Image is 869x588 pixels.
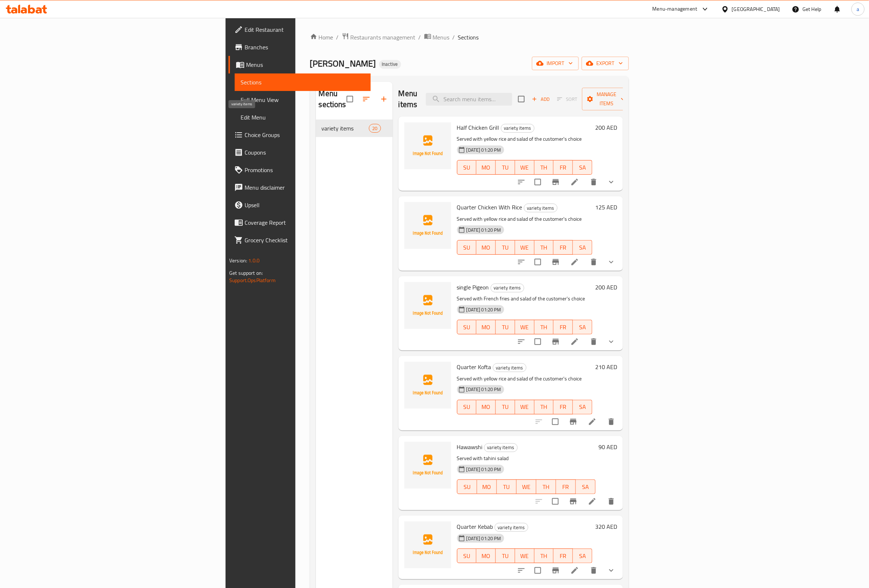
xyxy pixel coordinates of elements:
li: / [453,33,455,42]
button: WE [517,479,536,494]
a: Edit menu item [570,258,579,266]
button: SU [457,160,477,175]
a: Edit menu item [588,417,597,426]
span: Get support on: [229,268,263,278]
span: WE [519,482,533,492]
span: Edit Restaurant [245,25,365,34]
img: Hawawshi [404,442,451,489]
span: variety items [491,284,524,292]
span: Add [531,95,551,103]
span: [PERSON_NAME] [310,55,376,72]
span: Select to update [548,494,563,509]
button: MO [476,400,496,414]
button: SU [457,240,477,255]
h6: 200 AED [595,122,617,133]
button: TU [496,240,515,255]
span: TH [539,482,553,492]
span: MO [479,242,493,253]
span: FR [556,162,570,173]
img: single Pigeon [404,282,451,329]
span: WE [518,551,532,561]
span: Branches [245,43,365,52]
button: show more [602,253,620,271]
button: SA [573,320,592,334]
span: FR [559,482,573,492]
button: Branch-specific-item [547,173,564,191]
a: Support.OpsPlatform [229,276,276,285]
button: Add [529,94,552,105]
span: MO [480,482,494,492]
span: SA [579,482,593,492]
button: MO [476,549,496,563]
p: Served with French fries and salad of the customer's choice [457,294,592,303]
span: MO [479,162,493,173]
span: [DATE] 01:20 PM [464,227,504,234]
button: Branch-specific-item [564,493,582,510]
span: [DATE] 01:20 PM [464,306,504,313]
span: 1.0.0 [248,256,260,265]
div: [GEOGRAPHIC_DATA] [732,5,780,13]
span: TU [499,242,512,253]
span: TU [499,162,512,173]
button: FR [553,160,573,175]
a: Coupons [228,144,371,161]
button: FR [553,240,573,255]
h6: 200 AED [595,282,617,292]
img: Quarter Kofta [404,362,451,409]
span: TH [537,322,551,333]
button: delete [585,173,602,191]
span: Select all sections [342,91,358,107]
span: Select section first [552,94,582,105]
a: Menus [424,33,450,42]
svg: Show Choices [607,178,616,186]
button: SU [457,400,477,414]
button: sort-choices [513,562,530,579]
span: SU [460,551,474,561]
button: SA [573,400,592,414]
span: Select section [514,91,529,107]
span: Full Menu View [241,95,365,104]
h6: 125 AED [595,202,617,212]
button: FR [556,479,576,494]
span: Sections [458,33,479,42]
span: Choice Groups [245,130,365,139]
button: FR [553,320,573,334]
a: Sections [235,73,371,91]
span: WE [518,322,532,333]
button: delete [585,253,602,271]
span: TH [537,551,551,561]
img: Quarter Chicken With Rice [404,202,451,249]
span: single Pigeon [457,282,489,293]
span: [DATE] 01:20 PM [464,535,504,542]
span: Quarter Kebab [457,521,493,532]
button: Branch-specific-item [547,253,564,271]
svg: Show Choices [607,566,616,575]
span: WE [518,162,532,173]
h6: 210 AED [595,362,617,372]
span: export [587,59,623,68]
span: 20 [369,125,380,132]
span: Menus [246,60,365,69]
button: delete [602,413,620,430]
li: / [419,33,421,42]
span: TU [500,482,514,492]
span: SA [576,551,589,561]
a: Full Menu View [235,91,371,109]
button: SA [573,240,592,255]
a: Menus [228,56,371,73]
span: Version: [229,256,247,265]
a: Edit menu item [570,178,579,186]
img: Half Chicken Grill [404,122,451,169]
button: show more [602,173,620,191]
p: Served with yellow rice and salad of the customer's choice [457,374,592,383]
span: Menu disclaimer [245,183,365,192]
span: variety items [495,523,528,532]
span: variety items [501,124,534,132]
svg: Show Choices [607,337,616,346]
div: variety items [484,443,518,452]
button: MO [476,160,496,175]
span: SU [460,162,474,173]
h6: 320 AED [595,521,617,532]
h2: Menu items [398,88,418,110]
img: Quarter Kebab [404,521,451,568]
